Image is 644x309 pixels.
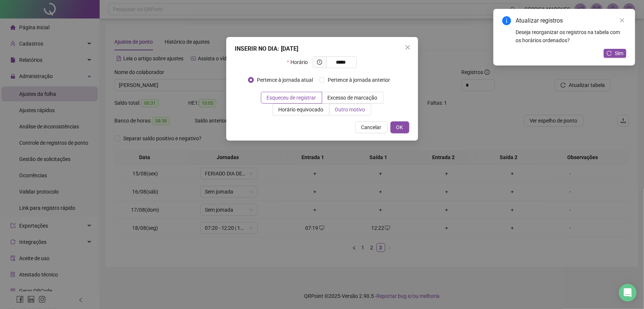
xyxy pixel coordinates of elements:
[604,49,626,58] button: Sim
[619,284,637,302] div: Open Intercom Messenger
[516,16,626,25] div: Atualizar registros
[267,95,316,101] span: Esqueceu de registrar
[235,44,409,53] div: INSERIR NO DIA : [DATE]
[335,107,365,112] span: Outro motivo
[405,44,411,50] span: close
[254,76,316,84] span: Pertence à jornada atual
[396,123,403,131] span: OK
[287,56,313,68] label: Horário
[328,95,378,101] span: Excesso de marcação
[620,18,625,23] span: close
[325,76,393,84] span: Pertence à jornada anterior
[390,121,409,133] button: OK
[279,107,324,112] span: Horário equivocado
[618,16,626,24] a: Close
[516,28,626,44] div: Deseja reorganizar os registros na tabela com os horários ordenados?
[355,121,388,133] button: Cancelar
[402,41,414,53] button: Close
[607,51,612,56] span: reload
[361,123,382,131] span: Cancelar
[502,16,511,25] span: info-circle
[317,60,322,65] span: clock-circle
[615,49,623,57] span: Sim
